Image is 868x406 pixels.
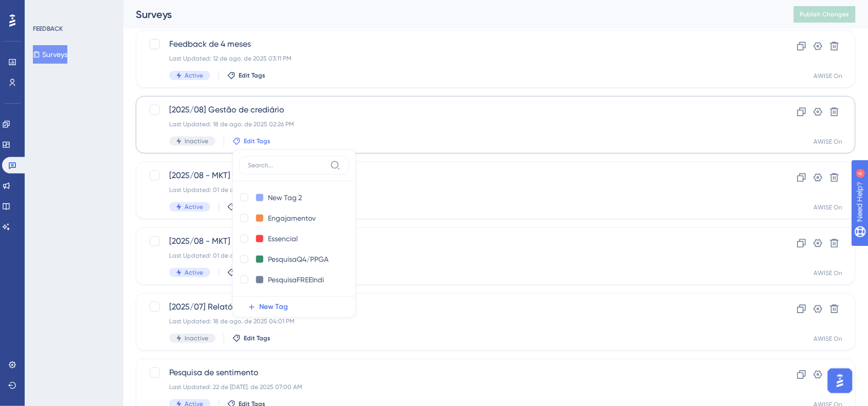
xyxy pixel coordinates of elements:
[239,297,355,317] button: New Tag
[169,104,740,116] span: [2025/08] Gestão de crediário
[268,294,334,307] input: New Tag
[268,191,309,204] input: New Tag
[825,365,856,396] iframe: UserGuiding AI Assistant Launcher
[71,5,75,13] div: 4
[169,252,740,260] div: Last Updated: 01 de ago. de 2025 11:46 AM
[227,268,265,277] button: Edit Tags
[239,71,265,80] span: Edit Tags
[814,269,843,277] div: AWISE On
[814,138,843,146] div: AWISE On
[169,120,740,128] div: Last Updated: 18 de ago. de 2025 02:26 PM
[268,233,309,245] input: New Tag
[169,169,740,182] span: [2025/08 - MKT] Narrativa Evento Free
[24,3,64,15] span: Need Help?
[169,235,740,247] span: [2025/08 - MKT] Narrativa Evento Clientes
[244,137,270,145] span: Edit Tags
[136,7,768,22] div: Surveys
[185,334,208,342] span: Inactive
[227,203,265,211] button: Edit Tags
[268,253,332,266] input: New Tag
[33,45,67,64] button: Surveys
[169,317,740,325] div: Last Updated: 18 de ago. de 2025 04:01 PM
[33,25,63,33] div: FEEDBACK
[232,137,270,145] button: Edit Tags
[185,268,203,277] span: Active
[185,71,203,80] span: Active
[268,212,318,225] input: New Tag
[169,38,740,50] span: Feedback de 4 meses
[169,383,740,391] div: Last Updated: 22 de [DATE]. de 2025 07:00 AM
[268,274,327,286] input: New Tag
[244,334,270,342] span: Edit Tags
[169,186,740,194] div: Last Updated: 01 de ago. de 2025 11:46 AM
[169,54,740,63] div: Last Updated: 12 de ago. de 2025 03:11 PM
[169,301,740,313] span: [2025/07] Relatórios
[814,203,843,211] div: AWISE On
[800,10,849,18] span: Publish Changes
[185,203,203,211] span: Active
[232,334,270,342] button: Edit Tags
[814,72,843,80] div: AWISE On
[794,6,856,23] button: Publish Changes
[259,301,288,313] span: New Tag
[169,366,740,379] span: Pesquisa de sentimento
[814,335,843,343] div: AWISE On
[185,137,208,145] span: Inactive
[248,161,326,169] input: Search...
[227,71,265,80] button: Edit Tags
